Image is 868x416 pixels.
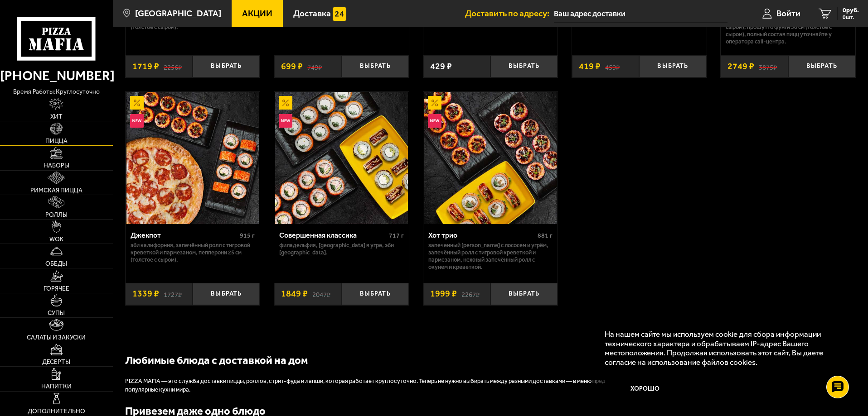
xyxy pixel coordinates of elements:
span: 419 ₽ [579,62,601,71]
span: 0 шт. [843,14,859,20]
span: Наборы [44,163,69,169]
button: Выбрать [788,55,855,77]
img: 15daf4d41897b9f0e9f617042186c801.svg [333,7,346,21]
span: 2749 ₽ [727,62,754,71]
span: 0 руб. [843,7,859,14]
a: АкционныйНовинкаХот трио [423,92,558,224]
span: Хит [50,114,63,120]
button: Выбрать [342,283,409,305]
s: 749 ₽ [307,62,322,71]
img: Новинка [428,114,441,128]
s: 2256 ₽ [164,62,182,71]
a: АкционныйНовинкаДжекпот [126,92,260,224]
img: Джекпот [126,92,259,224]
span: Супы [48,310,65,316]
img: Акционный [279,96,292,110]
s: 2047 ₽ [312,289,330,298]
img: Хот трио [424,92,557,224]
s: 3875 ₽ [759,62,777,71]
s: 1727 ₽ [164,289,182,298]
span: Горячее [44,286,69,292]
span: 915 г [240,232,255,239]
span: Салаты и закуски [27,335,86,341]
span: Войти [776,9,800,18]
span: 881 г [538,232,553,239]
span: Обеды [45,261,67,267]
s: 459 ₽ [605,62,620,71]
span: 429 ₽ [430,62,452,71]
button: Выбрать [490,55,558,77]
img: Новинка [279,114,292,128]
button: Выбрать [639,55,706,77]
a: АкционныйНовинкаСовершенная классика [274,92,409,224]
span: [GEOGRAPHIC_DATA] [135,9,221,18]
span: Роллы [45,212,68,218]
button: Выбрать [193,283,260,305]
img: Акционный [130,96,144,110]
p: PIZZA MAFIA — это служба доставки пиццы, роллов, стрит-фуда и лапши, которая работает круглосуточ... [125,377,669,394]
p: На нашем сайте мы используем cookie для сбора информации технического характера и обрабатываем IP... [605,330,842,367]
span: 1339 ₽ [132,289,159,298]
span: Напитки [41,383,72,390]
button: Выбрать [490,283,558,305]
button: Хорошо [605,376,686,403]
span: 699 ₽ [281,62,303,71]
span: Римская пицца [30,187,82,194]
div: Хот трио [428,231,536,239]
p: Запеченный [PERSON_NAME] с лососем и угрём, Запечённый ролл с тигровой креветкой и пармезаном, Не... [428,242,553,271]
img: Новинка [130,114,144,128]
span: Десерты [42,359,70,365]
span: Дополнительно [28,408,85,415]
b: Любимые блюда с доставкой на дом [125,354,308,367]
p: Эби Калифорния, Запечённый ролл с тигровой креветкой и пармезаном, Пепперони 25 см (толстое с сыр... [131,242,255,263]
input: Ваш адрес доставки [554,5,727,22]
span: WOK [49,236,63,243]
button: Выбрать [342,55,409,77]
img: Акционный [428,96,441,110]
span: Доставка [293,9,331,18]
img: Совершенная классика [275,92,407,224]
s: 2267 ₽ [461,289,480,298]
span: Акции [242,9,272,18]
span: 717 г [389,232,404,239]
div: Совершенная классика [279,231,387,239]
span: 1849 ₽ [281,289,308,298]
button: Выбрать [193,55,260,77]
span: Пицца [45,138,68,144]
div: Джекпот [131,231,238,239]
span: 1999 ₽ [430,289,457,298]
span: 1719 ₽ [132,62,159,71]
p: Филадельфия, [GEOGRAPHIC_DATA] в угре, Эби [GEOGRAPHIC_DATA]. [279,242,404,256]
span: Доставить по адресу: [465,9,554,18]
